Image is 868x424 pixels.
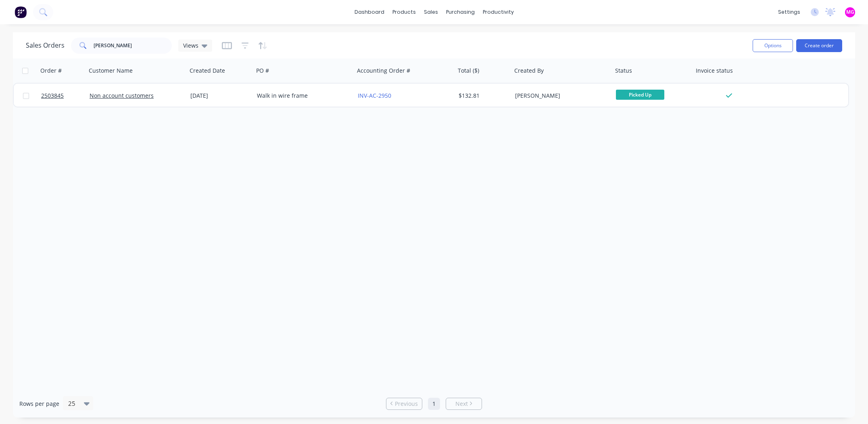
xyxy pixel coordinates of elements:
div: Invoice status [696,67,733,75]
div: productivity [479,6,518,18]
input: Search... [94,38,172,54]
a: Next page [446,400,482,408]
button: Create order [796,39,842,52]
a: Previous page [386,400,422,408]
span: Rows per page [19,400,59,408]
div: Order # [40,67,62,75]
div: [DATE] [190,92,250,100]
h1: Sales Orders [26,42,65,49]
span: 2503845 [41,92,64,100]
div: Created By [514,67,544,75]
div: products [388,6,420,18]
a: 2503845 [41,84,90,108]
div: Total ($) [458,67,479,75]
div: purchasing [442,6,479,18]
div: Accounting Order # [357,67,410,75]
div: Walk in wire frame [257,92,346,100]
span: Views [183,41,198,50]
div: sales [420,6,442,18]
div: $132.81 [459,92,506,100]
div: settings [774,6,804,18]
a: Non account customers [90,92,154,99]
span: Next [455,400,468,408]
button: Options [753,39,793,52]
div: [PERSON_NAME] [515,92,605,100]
div: PO # [256,67,269,75]
div: Customer Name [89,67,133,75]
img: Factory [15,6,27,18]
a: INV-AC-2950 [358,92,391,99]
span: Previous [395,400,418,408]
div: Status [615,67,632,75]
a: Page 1 is your current page [428,398,440,410]
div: Created Date [190,67,225,75]
span: Picked Up [616,90,664,100]
a: dashboard [351,6,388,18]
ul: Pagination [383,398,485,410]
span: MG [846,8,854,16]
